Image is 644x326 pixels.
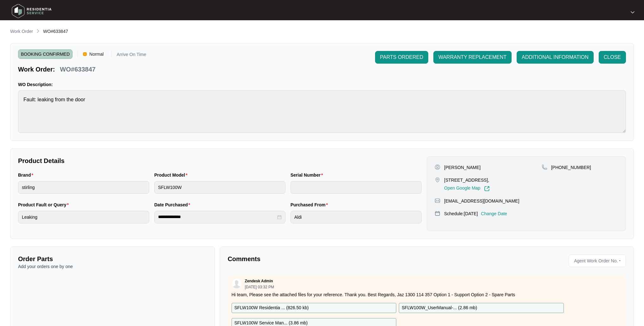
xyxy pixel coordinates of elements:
p: SFLW100W Residentia ... ( 826.50 kb ) [234,304,309,311]
p: [PERSON_NAME] [444,164,481,171]
img: Link-External [484,186,490,191]
img: map-pin [435,177,440,183]
p: Zendesk Admin [245,279,273,284]
p: SFLW100W_UserManual-... ( 2.86 mb ) [402,304,477,311]
p: Add your orders one by one [18,263,207,270]
textarea: Fault: leaking from the door [18,90,626,133]
p: [PHONE_NUMBER] [551,164,591,171]
p: [STREET_ADDRESS], [444,177,490,183]
label: Date Purchased [154,202,193,208]
label: Product Fault or Query [18,202,71,208]
span: ADDITIONAL INFORMATION [522,53,589,61]
a: Work Order [9,28,34,35]
label: Brand [18,172,36,178]
img: user-pin [435,164,440,170]
p: Arrive On Time [117,52,146,59]
p: Comments [228,254,423,263]
p: Product Details [18,156,422,165]
p: Hi team, Please see the attached files for your reference. Thank you. Best Regards, Jaz 1300 114 ... [232,292,622,298]
a: Open Google Map [444,186,490,191]
p: Order Parts [18,254,207,263]
button: CLOSE [599,51,626,64]
p: - [619,256,623,266]
input: Date Purchased [158,214,276,220]
span: BOOKING CONFIRMED [18,49,73,59]
span: WO#633847 [43,29,68,34]
p: Change Date [481,210,507,217]
button: ADDITIONAL INFORMATION [517,51,594,64]
img: Vercel Logo [83,52,87,56]
label: Product Model [154,172,190,178]
p: Work Order: [18,65,55,74]
input: Serial Number [290,181,422,194]
img: map-pin [435,210,440,216]
p: WO Description: [18,81,626,88]
span: Normal [87,49,106,59]
span: CLOSE [604,53,621,61]
img: map-pin [435,198,440,204]
p: WO#633847 [60,65,95,74]
span: Agent Work Order No. [571,256,618,266]
input: Product Fault or Query [18,211,149,223]
p: Schedule: [DATE] [444,210,478,217]
input: Purchased From [290,211,422,223]
p: Work Order [10,28,33,34]
img: user.svg [232,279,241,288]
img: chevron-right [35,28,41,34]
button: PARTS ORDERED [375,51,428,64]
button: WARRANTY REPLACEMENT [433,51,512,64]
label: Purchased From [290,202,330,208]
span: WARRANTY REPLACEMENT [438,53,507,61]
p: [DATE] 03:32 PM [245,285,274,289]
img: residentia service logo [10,2,54,21]
img: dropdown arrow [631,11,634,14]
img: map-pin [542,164,547,170]
input: Brand [18,181,149,194]
p: [EMAIL_ADDRESS][DOMAIN_NAME] [444,198,519,204]
span: PARTS ORDERED [380,53,423,61]
input: Product Model [154,181,285,194]
label: Serial Number [290,172,325,178]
